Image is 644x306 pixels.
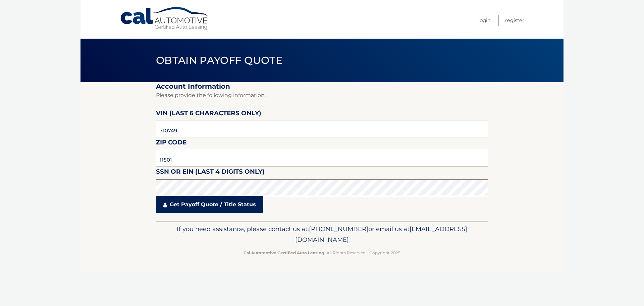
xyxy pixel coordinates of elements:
[156,137,186,150] label: Zip Code
[156,167,265,179] label: SSN or EIN (last 4 digits only)
[505,15,524,26] a: Register
[160,224,484,245] p: If you need assistance, please contact us at: or email us at
[156,91,488,100] p: Please provide the following information.
[156,108,261,121] label: VIN (last 6 characters only)
[156,54,282,67] span: Obtain Payoff Quote
[120,7,210,31] a: Cal Automotive
[478,15,491,26] a: Login
[156,196,263,213] a: Get Payoff Quote / Title Status
[160,249,484,256] p: - All Rights Reserved - Copyright 2025
[309,225,368,233] span: [PHONE_NUMBER]
[156,82,488,91] h2: Account Information
[244,250,324,255] strong: Cal Automotive Certified Auto Leasing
